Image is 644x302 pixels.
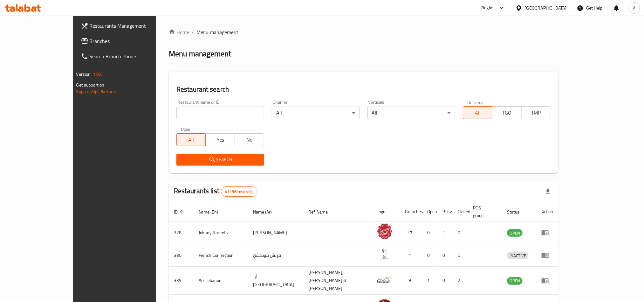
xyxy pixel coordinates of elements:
[169,267,194,295] td: 339
[438,267,453,295] td: 0
[76,81,106,89] span: Get support on:
[377,271,393,287] img: Arz Lebanon
[76,33,181,49] a: Branches
[194,267,248,295] td: Arz Lebanon
[179,135,203,144] span: All
[176,154,264,165] button: Search
[237,135,262,144] span: No
[422,267,438,295] td: 1
[169,221,194,244] td: 328
[76,18,181,33] a: Restaurants Management
[541,229,553,236] div: Menu
[272,107,360,119] div: All
[400,244,422,267] td: 1
[492,106,522,119] button: TGO
[176,107,264,119] input: Search for restaurant name or ID..
[481,4,495,12] div: Plugins
[248,221,303,244] td: [PERSON_NAME]
[90,37,175,45] span: Branches
[438,244,453,267] td: 0
[253,208,280,216] span: Name (Ar)
[467,100,483,104] label: Delivery
[473,204,495,219] span: POS group
[367,107,455,119] div: All
[76,49,181,64] a: Search Branch Phone
[524,108,548,117] span: TMP
[372,202,400,221] th: Logo
[507,229,523,237] span: OPEN
[169,49,231,59] h2: Menu management
[540,184,556,199] div: Export file
[174,186,258,197] h2: Restaurants list
[453,244,468,267] td: 0
[633,4,636,11] span: A
[495,108,519,117] span: TGO
[208,135,232,144] span: Yes
[221,186,257,197] div: Total records count
[303,267,372,295] td: [PERSON_NAME],[PERSON_NAME] & [PERSON_NAME]
[174,208,186,216] span: ID
[169,244,194,267] td: 330
[196,28,239,36] span: Menu management
[192,28,194,36] li: /
[205,133,235,146] button: Yes
[235,133,264,146] button: No
[377,223,393,239] img: Johnny Rockets
[176,133,206,146] button: All
[221,189,257,195] span: 41196 record(s)
[199,208,227,216] span: Name (En)
[400,202,422,221] th: Branches
[507,208,528,216] span: Status
[90,53,175,60] span: Search Branch Phone
[521,106,551,119] button: TMP
[76,70,92,78] span: Version:
[536,202,558,221] th: Action
[248,244,303,267] td: فرنش كونكشن
[438,221,453,244] td: 1
[181,127,193,131] label: Upsell
[93,70,103,78] span: 1.0.0
[422,202,438,221] th: Open
[400,267,422,295] td: 9
[90,22,175,30] span: Restaurants Management
[453,267,468,295] td: 2
[507,277,523,284] span: OPEN
[541,277,553,284] div: Menu
[453,221,468,244] td: 0
[194,221,248,244] td: Johnny Rockets
[507,229,523,237] div: OPEN
[76,87,117,95] a: Support.OpsPlatform
[169,28,558,36] nav: breadcrumb
[507,252,529,259] div: INACTIVE
[453,202,468,221] th: Closed
[194,244,248,267] td: French Connection
[525,4,567,11] div: [GEOGRAPHIC_DATA]
[422,221,438,244] td: 0
[507,277,523,285] div: OPEN
[541,251,553,259] div: Menu
[182,156,259,164] span: Search
[377,246,393,262] img: French Connection
[422,244,438,267] td: 0
[466,108,490,117] span: All
[400,221,422,244] td: 37
[248,267,303,295] td: أرز [GEOGRAPHIC_DATA]
[507,252,529,259] span: INACTIVE
[308,208,336,216] span: Ref. Name
[176,85,551,94] h2: Restaurant search
[463,106,492,119] button: All
[438,202,453,221] th: Busy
